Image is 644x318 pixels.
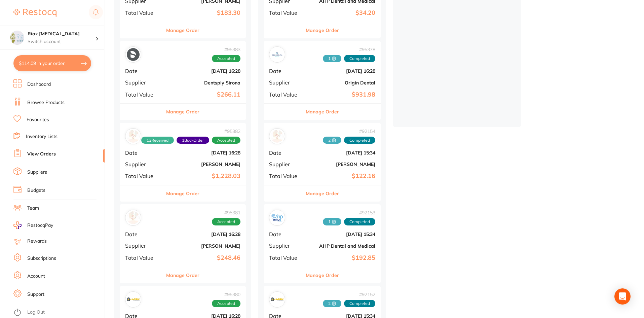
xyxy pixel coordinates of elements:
[28,38,96,45] p: Switch account
[306,185,339,202] button: Manage Order
[269,243,303,249] span: Supplier
[308,91,375,98] b: $931.98
[167,91,240,98] b: $266.11
[344,55,375,62] span: Completed
[167,254,240,261] b: $248.46
[125,231,162,237] span: Date
[323,47,375,52] span: # 95378
[269,231,303,237] span: Date
[13,55,91,71] button: $114.09 in your order
[167,68,240,74] b: [DATE] 16:28
[323,218,341,225] span: Received
[308,243,375,249] b: AHP Dental and Medical
[166,185,199,202] button: Manage Order
[127,293,140,306] img: Matrixdental
[271,211,283,224] img: AHP Dental and Medical
[271,293,283,306] img: Matrixdental
[614,288,631,305] div: Open Intercom Messenger
[125,243,162,249] span: Supplier
[125,255,162,261] span: Total Value
[269,173,303,179] span: Total Value
[141,129,240,134] span: # 95382
[27,222,53,229] span: RestocqPay
[269,79,303,85] span: Supplier
[306,267,339,283] button: Manage Order
[212,47,240,52] span: # 95383
[127,211,140,224] img: Adam Dental
[306,22,339,38] button: Manage Order
[271,48,283,61] img: Origin Dental
[308,68,375,74] b: [DATE] 16:28
[308,9,375,16] b: $34.20
[212,218,240,225] span: Accepted
[141,137,174,144] span: Received
[13,9,56,17] img: Restocq Logo
[323,292,375,297] span: # 92152
[344,137,375,144] span: Completed
[10,31,24,44] img: Riaz Dental Surgery
[323,129,375,134] span: # 92154
[271,130,283,143] img: Adam Dental
[27,291,44,298] a: Support
[308,80,375,85] b: Origin Dental
[27,169,47,176] a: Suppliers
[26,133,58,140] a: Inventory Lists
[167,243,240,249] b: [PERSON_NAME]
[167,9,240,16] b: $183.30
[27,309,45,316] a: Log Out
[166,267,199,283] button: Manage Order
[125,161,162,167] span: Supplier
[125,79,162,85] span: Supplier
[120,204,246,283] div: Adam Dental#95381AcceptedDate[DATE] 16:28Supplier[PERSON_NAME]Total Value$248.46Manage Order
[27,273,45,280] a: Account
[13,221,53,229] a: RestocqPay
[212,300,240,307] span: Accepted
[13,5,56,21] a: Restocq Logo
[269,161,303,167] span: Supplier
[306,104,339,120] button: Manage Order
[308,173,375,180] b: $122.16
[127,130,140,143] img: Henry Schein Halas
[323,55,341,62] span: Received
[167,150,240,155] b: [DATE] 16:28
[125,150,162,156] span: Date
[308,232,375,237] b: [DATE] 15:34
[212,137,240,144] span: Accepted
[27,116,49,123] a: Favourites
[13,307,103,318] button: Log Out
[167,80,240,85] b: Dentsply Sirona
[127,48,140,61] img: Dentsply Sirona
[212,55,240,62] span: Accepted
[177,137,209,144] span: Back orders
[28,31,96,37] h4: Riaz Dental Surgery
[27,255,56,262] a: Subscriptions
[344,300,375,307] span: Completed
[308,162,375,167] b: [PERSON_NAME]
[269,150,303,156] span: Date
[269,68,303,74] span: Date
[27,81,51,88] a: Dashboard
[167,162,240,167] b: [PERSON_NAME]
[125,10,162,16] span: Total Value
[308,150,375,155] b: [DATE] 15:34
[212,292,240,297] span: # 95380
[166,22,199,38] button: Manage Order
[323,137,341,144] span: Received
[323,210,375,215] span: # 92153
[13,221,22,229] img: RestocqPay
[125,173,162,179] span: Total Value
[120,41,246,120] div: Dentsply Sirona#95383AcceptedDate[DATE] 16:28SupplierDentsply SironaTotal Value$266.11Manage Order
[125,92,162,98] span: Total Value
[269,255,303,261] span: Total Value
[308,254,375,261] b: $192.85
[125,68,162,74] span: Date
[120,123,246,202] div: Henry Schein Halas#9538213Received1BackOrderAcceptedDate[DATE] 16:28Supplier[PERSON_NAME]Total Va...
[27,151,56,157] a: View Orders
[27,99,65,106] a: Browse Products
[344,218,375,225] span: Completed
[323,300,341,307] span: Received
[167,232,240,237] b: [DATE] 16:28
[27,238,47,245] a: Rewards
[269,10,303,16] span: Total Value
[27,205,39,212] a: Team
